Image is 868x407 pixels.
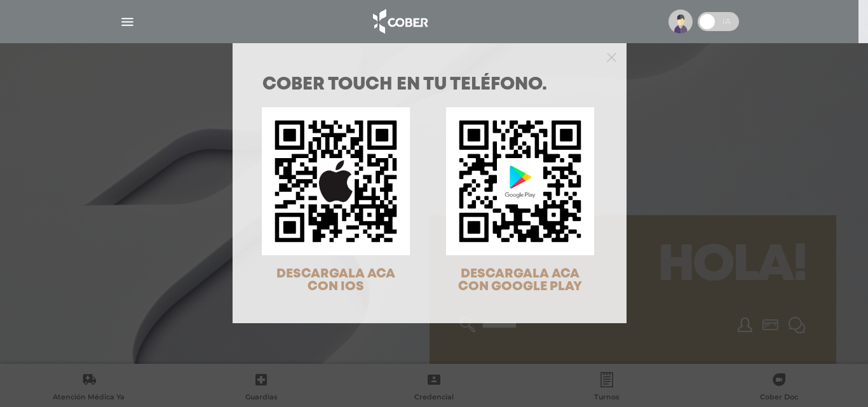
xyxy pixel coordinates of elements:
img: qr-code [446,107,594,255]
span: DESCARGALA ACA CON GOOGLE PLAY [458,268,582,293]
button: Close [607,51,616,62]
h1: COBER TOUCH en tu teléfono. [262,76,597,94]
span: DESCARGALA ACA CON IOS [276,268,395,293]
img: qr-code [262,107,410,255]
